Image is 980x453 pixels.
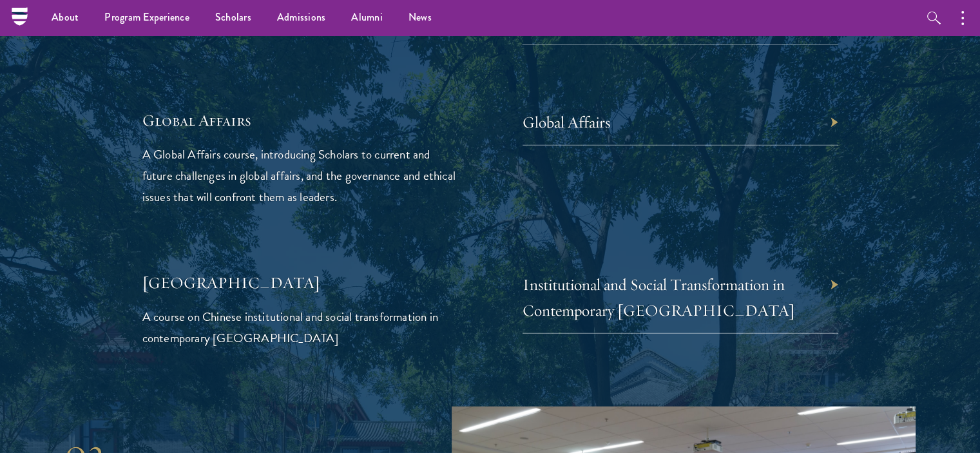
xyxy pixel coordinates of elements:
[523,112,610,132] a: Global Affairs
[142,110,458,131] h5: Global Affairs
[142,306,458,349] p: A course on Chinese institutional and social transformation in contemporary [GEOGRAPHIC_DATA]
[142,144,458,207] p: A Global Affairs course, introducing Scholars to current and future challenges in global affairs,...
[523,275,795,320] a: Institutional and Social Transformation in Contemporary [GEOGRAPHIC_DATA]
[142,272,458,294] h5: [GEOGRAPHIC_DATA]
